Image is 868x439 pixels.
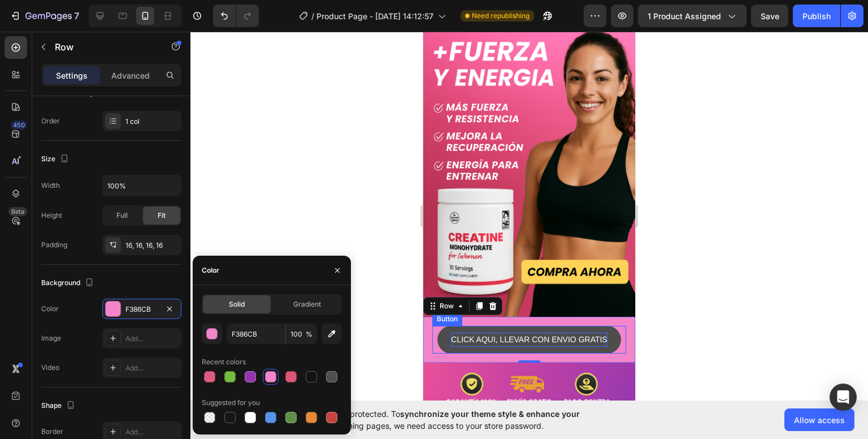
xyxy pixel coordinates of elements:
[793,5,840,27] button: Publish
[41,276,96,291] div: Background
[74,9,79,23] p: 7
[794,414,845,426] span: Allow access
[648,10,721,22] span: 1 product assigned
[41,240,67,250] div: Padding
[41,210,62,221] div: Height
[802,10,831,22] div: Publish
[41,333,61,343] div: Image
[116,210,128,221] span: Full
[125,334,179,344] div: Add...
[263,408,624,432] span: Your page is password protected. To when designing pages, we need access to your store password.
[784,408,854,431] button: Allow access
[41,363,59,373] div: Video
[472,11,530,21] span: Need republishing
[41,116,60,126] div: Order
[41,304,59,314] div: Color
[111,70,150,81] p: Advanced
[125,240,179,251] div: 16, 16, 16, 16
[11,120,27,130] div: 450
[638,5,747,27] button: 1 product assigned
[125,363,179,373] div: Add...
[103,175,181,196] input: Auto
[125,427,179,437] div: Add...
[55,40,151,54] p: Row
[213,5,259,27] div: Undo/Redo
[751,5,788,27] button: Save
[316,10,433,22] span: Product Page - [DATE] 14:12:57
[125,117,179,127] div: 1 col
[293,299,321,309] span: Gradient
[202,265,219,276] div: Color
[41,180,60,191] div: Width
[306,329,313,339] span: %
[5,5,84,27] button: 7
[227,324,285,344] input: Eg: FFFFFF
[311,10,314,22] span: /
[56,70,88,81] p: Settings
[202,398,260,408] div: Suggested for you
[41,152,71,167] div: Size
[830,384,857,411] div: Open Intercom Messenger
[263,409,580,431] span: synchronize your theme style & enhance your experience
[158,210,166,221] span: Fit
[229,299,245,309] span: Solid
[202,357,246,367] div: Recent colors
[8,207,27,216] div: Beta
[41,427,63,437] div: Border
[125,304,158,315] div: F386CB
[423,32,635,401] iframe: Design area
[41,398,77,414] div: Shape
[761,11,779,21] span: Save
